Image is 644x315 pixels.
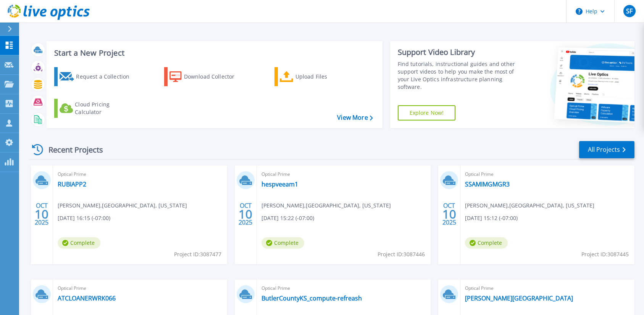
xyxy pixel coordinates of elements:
[58,201,187,210] span: [PERSON_NAME] , [GEOGRAPHIC_DATA], [US_STATE]
[54,99,139,118] a: Cloud Pricing Calculator
[378,250,425,259] span: Project ID: 3087446
[54,49,373,57] h3: Start a New Project
[295,69,357,84] div: Upload Files
[465,284,630,292] span: Optical Prime
[164,67,249,86] a: Download Collector
[58,170,223,178] span: Optical Prime
[465,170,630,178] span: Optical Prime
[35,211,48,217] span: 10
[58,284,223,292] span: Optical Prime
[261,284,426,292] span: Optical Prime
[58,294,116,302] a: ATCLOANERWRK066
[58,214,110,222] span: [DATE] 16:15 (-07:00)
[75,101,136,116] div: Cloud Pricing Calculator
[76,69,137,84] div: Request a Collection
[398,60,521,91] div: Find tutorials, instructional guides and other support videos to help you make the most of your L...
[34,200,49,228] div: OCT 2025
[579,141,634,158] a: All Projects
[465,201,594,210] span: [PERSON_NAME] , [GEOGRAPHIC_DATA], [US_STATE]
[274,67,360,86] a: Upload Files
[58,237,100,249] span: Complete
[174,250,221,259] span: Project ID: 3087477
[261,180,298,188] a: hespveeam1
[398,105,456,121] a: Explore Now!
[442,211,456,217] span: 10
[465,294,573,302] a: [PERSON_NAME][GEOGRAPHIC_DATA]
[261,170,426,178] span: Optical Prime
[239,211,252,217] span: 10
[261,214,314,222] span: [DATE] 15:22 (-07:00)
[337,114,373,121] a: View More
[54,67,139,86] a: Request a Collection
[465,214,518,222] span: [DATE] 15:12 (-07:00)
[238,200,253,228] div: OCT 2025
[261,201,391,210] span: [PERSON_NAME] , [GEOGRAPHIC_DATA], [US_STATE]
[465,180,510,188] a: SSAMIMGMGR3
[29,140,113,159] div: Recent Projects
[261,294,362,302] a: ButlerCountyKS_compute-refreash
[465,237,508,249] span: Complete
[184,69,245,84] div: Download Collector
[398,47,521,57] div: Support Video Library
[58,180,86,188] a: RUBIAPP2
[442,200,457,228] div: OCT 2025
[581,250,629,259] span: Project ID: 3087445
[261,237,304,249] span: Complete
[626,8,633,14] span: SF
